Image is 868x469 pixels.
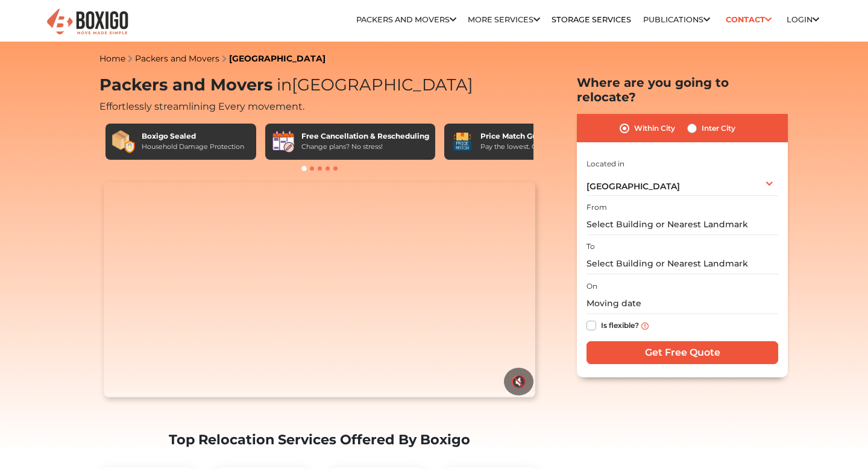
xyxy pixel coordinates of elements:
[301,142,429,152] div: Change plans? No stress!
[277,75,292,95] span: in
[45,7,130,37] img: Boxigo
[587,241,595,252] label: To
[634,121,675,136] label: Within City
[587,253,778,274] input: Select Building or Nearest Landmark
[587,293,778,314] input: Moving date
[722,10,775,29] a: Contact
[99,53,125,64] a: Home
[587,281,597,292] label: On
[99,75,539,95] h1: Packers and Movers
[577,75,788,104] h2: Where are you going to relocate?
[587,214,778,235] input: Select Building or Nearest Landmark
[504,368,533,395] button: 🔇
[480,131,572,142] div: Price Match Guarantee
[702,121,735,136] label: Inter City
[229,53,325,64] a: [GEOGRAPHIC_DATA]
[587,181,680,192] span: [GEOGRAPHIC_DATA]
[587,202,607,213] label: From
[99,101,304,112] span: Effortlessly streamlining Every movement.
[99,432,539,448] h2: Top Relocation Services Offered By Boxigo
[104,182,535,398] video: Your browser does not support the video tag.
[272,75,473,95] span: [GEOGRAPHIC_DATA]
[480,142,572,152] div: Pay the lowest. Guaranteed!
[271,130,295,154] img: Free Cancellation & Rescheduling
[356,15,456,24] a: Packers and Movers
[112,130,136,154] img: Boxigo Sealed
[142,131,244,142] div: Boxigo Sealed
[787,15,819,24] a: Login
[135,53,219,64] a: Packers and Movers
[468,15,540,24] a: More services
[643,15,710,24] a: Publications
[552,15,631,24] a: Storage Services
[587,341,778,364] input: Get Free Quote
[142,142,244,152] div: Household Damage Protection
[450,130,474,154] img: Price Match Guarantee
[587,159,624,169] label: Located in
[301,131,429,142] div: Free Cancellation & Rescheduling
[641,323,649,330] img: info
[601,318,639,331] label: Is flexible?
